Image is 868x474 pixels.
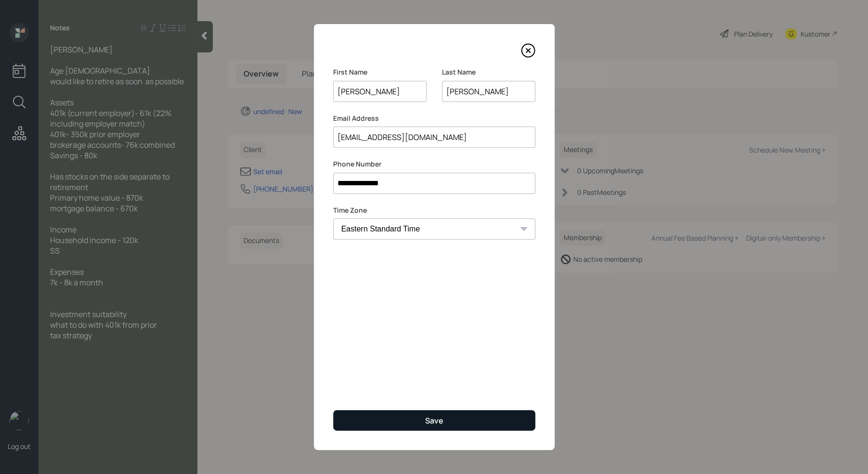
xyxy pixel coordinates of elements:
div: Save [425,415,443,426]
label: Email Address [333,114,535,123]
label: First Name [333,67,427,77]
button: Save [333,410,535,431]
label: Last Name [442,67,535,77]
label: Phone Number [333,159,535,169]
label: Time Zone [333,205,535,215]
